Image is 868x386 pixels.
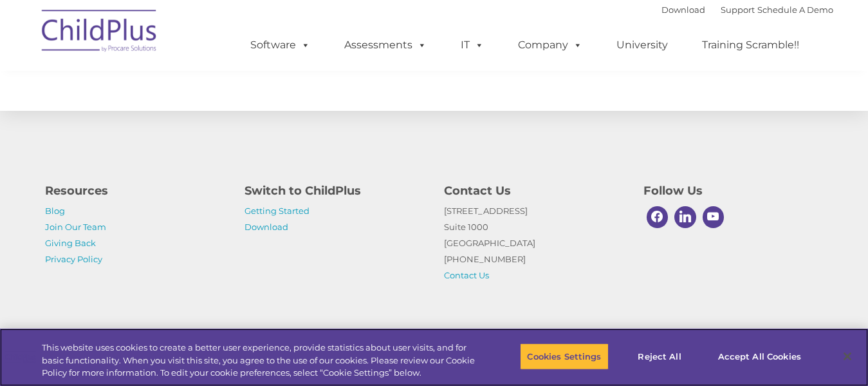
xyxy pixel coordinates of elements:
a: Youtube [699,203,728,231]
a: Download [661,5,705,15]
div: This website uses cookies to create a better user experience, provide statistics about user visit... [42,342,477,380]
a: Contact Us [444,270,489,280]
button: Cookies Settings [520,343,608,370]
a: Blog [45,206,65,216]
a: Company [505,32,595,58]
a: Giving Back [45,238,96,248]
a: Assessments [331,32,439,58]
h4: Switch to ChildPlus [245,182,425,200]
a: Linkedin [671,203,699,231]
a: Privacy Policy [45,254,102,264]
button: Reject All [620,343,700,370]
font: | [661,5,833,15]
button: Accept All Cookies [711,343,808,370]
a: Support [721,5,755,15]
span: Phone number [179,138,234,148]
a: Join Our Team [45,222,106,232]
a: University [604,32,681,58]
a: Getting Started [245,206,309,216]
a: Schedule A Demo [757,5,833,15]
a: IT [448,32,497,58]
a: Training Scramble!! [689,32,812,58]
span: Last name [179,85,218,95]
button: Close [833,342,862,371]
h4: Contact Us [444,182,624,200]
a: Software [237,32,323,58]
h4: Follow Us [643,182,824,200]
h4: Resources [45,182,225,200]
a: Facebook [643,203,672,231]
p: [STREET_ADDRESS] Suite 1000 [GEOGRAPHIC_DATA] [PHONE_NUMBER] [444,203,624,284]
img: ChildPlus by Procare Solutions [35,1,164,65]
a: Download [245,222,288,232]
